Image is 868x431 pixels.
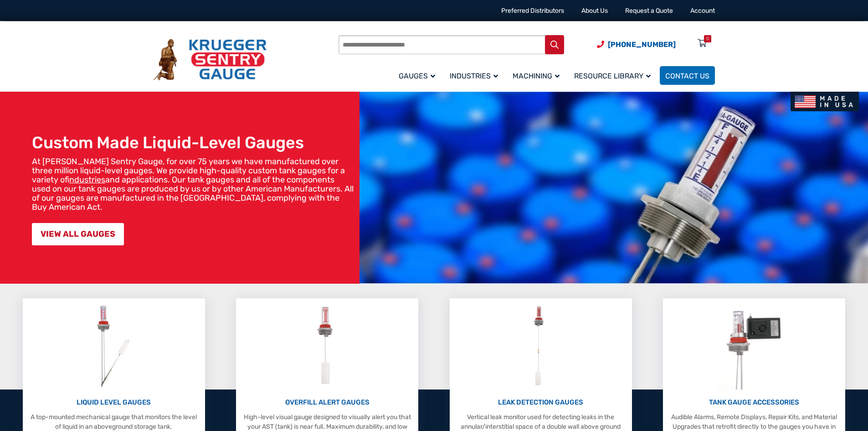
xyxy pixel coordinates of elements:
[665,72,709,80] span: Contact Us
[241,397,414,408] p: OVERFILL ALERT GAUGES
[69,175,105,185] a: industries
[393,65,444,86] a: Gauges
[625,7,673,15] a: Request a Quote
[660,66,715,85] a: Contact Us
[597,39,676,50] a: Phone Number (920) 434-8860
[399,72,435,80] span: Gauges
[450,72,498,80] span: Industries
[569,65,660,86] a: Resource Library
[668,397,841,408] p: TANK GAUGE ACCESSORIES
[444,65,507,86] a: Industries
[32,133,355,152] h1: Custom Made Liquid-Level Gauges
[507,65,569,86] a: Machining
[690,7,715,15] a: Account
[523,303,559,389] img: Leak Detection Gauges
[581,7,608,15] a: About Us
[360,92,868,284] img: bg_hero_bannerksentry
[307,303,348,389] img: Overfill Alert Gauges
[791,92,859,111] img: Made In USA
[32,223,124,245] a: VIEW ALL GAUGES
[501,7,564,15] a: Preferred Distributors
[32,157,355,212] p: At [PERSON_NAME] Sentry Gauge, for over 75 years we have manufactured over three million liquid-l...
[608,40,676,49] span: [PHONE_NUMBER]
[27,397,200,408] p: LIQUID LEVEL GAUGES
[89,303,138,389] img: Liquid Level Gauges
[706,35,709,42] div: 0
[574,72,651,80] span: Resource Library
[454,397,627,408] p: LEAK DETECTION GAUGES
[513,72,560,80] span: Machining
[154,39,267,81] img: Krueger Sentry Gauge
[718,303,791,389] img: Tank Gauge Accessories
